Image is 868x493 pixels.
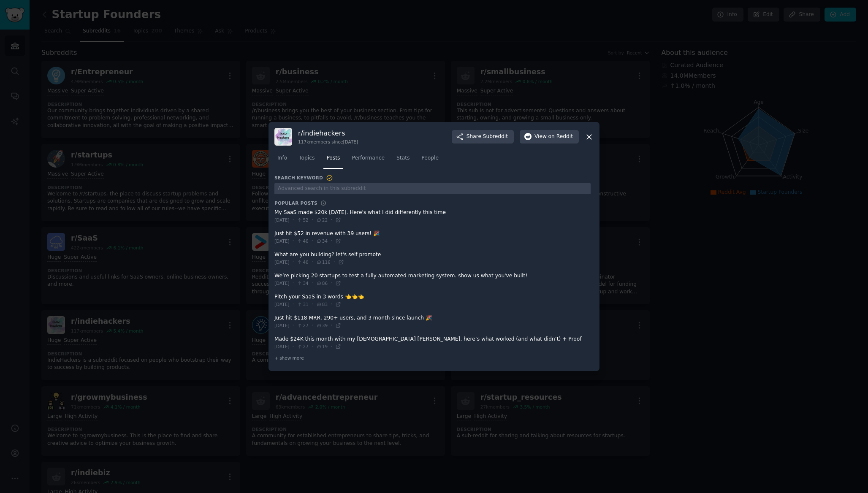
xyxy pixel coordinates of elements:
span: [DATE] [274,344,290,349]
span: [DATE] [274,259,290,265]
span: · [331,343,332,351]
span: · [312,301,313,309]
div: 117k members since [DATE] [298,139,358,145]
a: Stats [393,152,412,169]
span: · [293,322,294,330]
span: · [312,322,313,330]
span: [DATE] [274,301,290,307]
span: · [331,280,332,287]
span: · [293,280,294,287]
span: Performance [352,154,385,162]
h3: Search Keyword [274,174,334,182]
span: Topics [299,154,315,162]
span: 116 [316,259,331,265]
span: People [421,154,439,162]
span: 27 [297,344,308,349]
span: · [293,301,294,309]
span: + show more [274,355,304,361]
span: Posts [326,154,340,162]
span: · [293,343,294,351]
a: People [418,152,442,169]
span: · [331,301,332,309]
span: [DATE] [274,322,290,328]
span: 27 [297,322,308,328]
span: [DATE] [274,280,290,286]
button: ShareSubreddit [452,130,514,144]
span: · [331,322,332,330]
span: · [293,217,294,224]
span: 34 [297,280,308,286]
span: · [312,259,313,266]
span: 19 [316,344,328,349]
span: · [334,259,335,266]
span: · [293,259,294,266]
span: 34 [316,238,328,244]
span: 86 [316,280,328,286]
a: Info [274,152,290,169]
span: 40 [297,259,308,265]
span: 31 [297,301,308,307]
span: View [534,133,573,141]
button: Viewon Reddit [520,130,579,144]
span: Stats [396,154,410,162]
h3: r/ indiehackers [298,129,358,138]
input: Advanced search in this subreddit [274,183,591,195]
span: 22 [316,217,328,223]
span: 39 [316,322,328,328]
span: on Reddit [548,133,573,141]
span: 40 [297,238,308,244]
span: · [312,217,313,224]
span: · [293,238,294,245]
span: · [312,343,313,351]
span: [DATE] [274,238,290,244]
span: [DATE] [274,217,290,223]
span: · [331,238,332,245]
h3: Popular Posts [274,200,317,206]
a: Performance [349,152,388,169]
span: Subreddit [483,133,508,141]
span: 52 [297,217,308,223]
img: indiehackers [274,128,292,146]
span: · [312,238,313,245]
a: Topics [296,152,317,169]
span: · [331,217,332,224]
a: Posts [323,152,343,169]
span: Share [467,133,508,141]
span: · [312,280,313,287]
span: 83 [316,301,328,307]
span: Info [277,154,287,162]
